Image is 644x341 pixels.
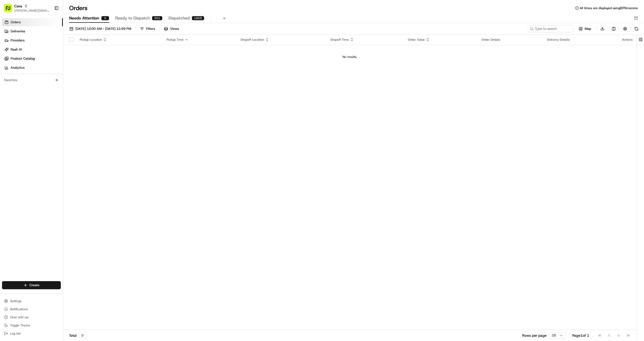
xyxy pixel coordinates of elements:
span: Settings [10,299,21,303]
a: Product Catalog [2,55,63,63]
span: Providers [11,38,24,43]
a: Deliveries [2,27,63,35]
div: Actions [622,38,633,42]
div: 0 [79,333,86,338]
span: Views [170,27,179,31]
div: Start new chat [23,48,83,54]
img: Nash [5,5,15,15]
button: Create [2,281,61,289]
a: Nash AI [2,45,63,54]
button: Start new chat [86,50,92,56]
span: Create [30,283,39,287]
a: Orders [2,18,63,26]
div: Delivery Details [547,38,614,42]
span: API Documentation [48,113,81,118]
span: Deliveries [11,29,25,34]
button: Notifications [2,306,61,313]
div: Order Details [482,38,539,42]
span: Notifications [10,307,28,311]
div: Dropoff Time [330,38,400,42]
span: Ready to Dispatch [115,15,150,21]
img: Gabrielle LeFevre [5,87,13,95]
h1: Orders [69,4,88,12]
span: Product Catalog [11,56,35,61]
button: Log out [2,330,61,337]
button: Filters [138,25,157,32]
button: [DATE] 12:00 AM - [DATE] 11:59 PM [67,25,133,32]
span: • [42,92,44,96]
img: 1736555255976-a54dd68f-1ca7-489b-9aae-adbdc363a1c4 [10,79,14,83]
button: Settings [2,298,61,305]
div: Pickup Time [166,38,233,42]
a: 📗Knowledge Base [3,111,41,120]
span: All times are displayed using EDT timezone [580,6,638,10]
div: 1905 [192,16,204,20]
img: 8571987876998_91fb9ceb93ad5c398215_72.jpg [11,48,20,58]
span: Orders [11,20,21,25]
span: • [55,79,57,83]
span: Chat with us! [10,315,29,319]
a: Powered byPylon [36,125,61,129]
div: Dropoff Location [241,38,322,42]
div: 📗 [5,114,9,118]
span: [DATE] [45,92,55,96]
span: Nash AI [11,47,22,52]
span: [DATE] 12:00 AM - [DATE] 11:59 PM [75,27,131,31]
span: Pylon [50,126,61,129]
span: Knowledge Base [10,113,39,118]
input: Type to search [528,25,573,32]
button: Views [162,25,181,32]
span: [PERSON_NAME] [16,92,41,96]
span: Map [585,27,591,31]
a: Analytics [2,64,63,72]
button: Chat with us! [2,314,61,321]
div: No results. [65,55,635,59]
button: See all [78,65,92,71]
button: Cava[PERSON_NAME][EMAIL_ADDRESS][DOMAIN_NAME] [2,2,52,14]
div: We're available if you need us! [23,54,69,58]
div: 0 [101,16,109,20]
div: Order Value [408,38,473,42]
div: Page 1 of 1 [572,333,589,338]
div: Total [69,333,86,338]
button: [PERSON_NAME][EMAIL_ADDRESS][DOMAIN_NAME] [14,9,50,13]
span: Dispatched [169,15,190,21]
button: Refresh [633,25,640,32]
span: Toggle Theme [10,323,30,327]
div: Past conversations [5,66,34,70]
img: 1736555255976-a54dd68f-1ca7-489b-9aae-adbdc363a1c4 [5,48,14,58]
div: Favorites [2,76,61,84]
span: Needs Attention [69,15,99,21]
span: Log out [10,331,20,335]
p: Welcome 👋 [5,20,92,29]
div: Filters [146,27,155,31]
div: 351 [152,16,162,20]
a: 💻API Documentation [41,111,83,120]
p: Rows per page [522,333,547,338]
div: Pickup Location [80,38,158,42]
div: 💻 [43,114,47,118]
span: [DATE] [58,79,68,83]
button: Cava [14,4,22,9]
a: Providers [2,36,63,44]
button: Map [575,26,595,32]
img: Wisdom Oko [5,74,13,84]
input: Clear [13,33,83,38]
button: Toggle Theme [2,322,61,329]
span: Wisdom [PERSON_NAME] [16,79,54,83]
span: Analytics [11,65,24,70]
